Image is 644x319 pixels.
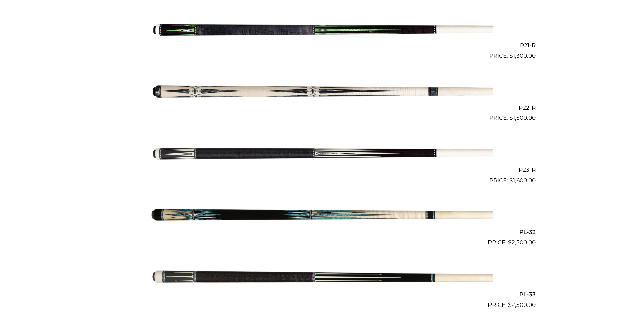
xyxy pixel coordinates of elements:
[109,63,536,123] a: P22-R $1,500.00
[109,188,536,247] a: PL-32 $2,500.00
[109,250,536,309] a: PL-33 $2,500.00
[508,301,511,308] span: $
[508,239,536,246] bdi: 2,500.00
[109,288,536,300] h2: PL-33
[151,250,493,307] img: PL-33
[509,177,536,184] bdi: 1,600.00
[109,163,536,176] h2: P23-R
[109,39,536,52] h2: P21-R
[151,63,493,120] img: P22-R
[109,226,536,238] h2: PL-32
[509,114,536,121] bdi: 1,500.00
[509,52,536,59] bdi: 1,300.00
[151,125,493,182] img: P23-R
[509,114,513,121] span: $
[109,125,536,185] a: P23-R $1,600.00
[508,301,536,308] bdi: 2,500.00
[151,1,493,58] img: P21-R
[109,1,536,60] a: P21-R $1,300.00
[509,177,513,184] span: $
[109,101,536,114] h2: P22-R
[509,52,513,59] span: $
[508,239,511,246] span: $
[151,188,493,244] img: PL-32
